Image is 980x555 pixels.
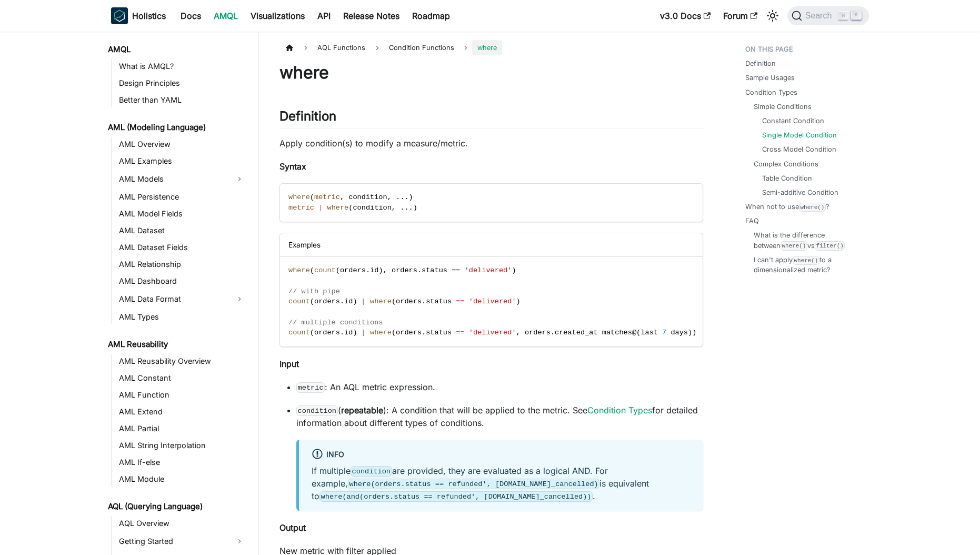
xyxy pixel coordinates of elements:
span: metric [314,193,340,201]
a: HolisticsHolistics [111,7,166,24]
a: AML Persistence [116,190,249,204]
code: where() [793,256,819,265]
a: AML Extend [116,404,249,419]
strong: Output [279,522,306,533]
a: What is AMQL? [116,59,249,74]
a: Condition Types [745,87,797,97]
span: , [516,329,521,336]
span: 'delivered' [469,298,516,305]
span: AQL Functions [312,40,371,55]
a: Getting Started [116,533,230,550]
a: Complex Conditions [754,159,818,169]
button: Expand sidebar category 'AML Models' [230,171,249,187]
span: Condition Functions [384,40,459,55]
span: Search [802,11,838,21]
div: Examples [280,233,703,257]
a: Visualizations [244,7,311,24]
code: metric [296,382,325,393]
span: where [472,40,502,55]
img: Holistics [111,7,128,24]
button: Expand sidebar category 'AML Data Format' [230,291,249,308]
span: id [370,266,378,274]
span: ( [310,266,314,274]
a: v3.0 Docs [654,7,717,24]
a: AML Dataset Fields [116,240,249,255]
p: : An AQL metric expression. [296,381,703,393]
a: Release Notes [337,7,406,24]
a: API [311,7,337,24]
a: Home page [279,40,299,55]
a: Cross Model Condition [762,144,836,154]
span: status [422,266,447,274]
span: ) [353,329,357,336]
span: days [671,329,688,336]
span: ( [310,193,314,201]
span: 'delivered' [469,329,516,336]
span: == [456,298,464,305]
span: ) [353,298,357,305]
span: // multiple conditions [288,319,383,326]
a: AML Models [116,171,230,187]
a: AML Relationship [116,257,249,272]
span: 'delivered' [465,266,512,274]
span: . [340,329,344,336]
button: Search (Command+K) [787,6,869,25]
span: == [452,266,460,274]
code: where() [799,203,826,212]
a: FAQ [745,216,759,226]
span: id [344,329,353,336]
span: | [362,298,366,305]
span: condition [348,193,387,201]
code: filter() [815,241,845,250]
span: created_at [555,329,598,336]
div: info [312,448,691,462]
a: AML Module [116,472,249,487]
span: , [387,193,392,201]
span: id [344,298,353,305]
span: status [426,298,452,305]
span: ( [392,298,396,305]
a: Design Principles [116,76,249,91]
code: where(and(orders.status == refunded', [DOMAIN_NAME]_cancelled)) [319,491,593,502]
kbd: K [851,11,862,20]
span: . [340,298,344,305]
strong: Input [279,359,299,369]
span: count [314,266,336,274]
a: AML Data Format [116,291,230,308]
span: . [551,329,555,336]
span: last [641,329,658,336]
span: count [288,329,310,336]
span: ) [413,204,417,212]
span: . [404,204,408,212]
a: AML Model Fields [116,206,249,221]
code: condition [351,466,392,477]
button: Expand sidebar category 'Getting Started' [230,533,249,550]
a: AML Types [116,310,249,324]
nav: Breadcrumbs [279,40,703,55]
span: ( [348,204,353,212]
span: status [426,329,452,336]
a: AMQL [207,7,244,24]
span: ( [636,329,641,336]
code: condition [296,405,338,416]
span: where [288,266,310,274]
a: AML Examples [116,154,249,169]
span: ) [688,329,692,336]
p: Apply condition(s) to modify a measure/metric. [279,137,703,150]
code: where() [781,241,807,250]
code: where(orders.status == refunded', [DOMAIN_NAME]_cancelled) [348,479,599,489]
a: AML If-else [116,455,249,470]
a: AML Function [116,388,249,402]
a: Sample Usages [745,73,795,83]
a: AML Reusability [105,337,249,352]
a: Simple Conditions [754,102,812,112]
strong: Syntax [279,161,306,172]
span: . [396,193,400,201]
a: AML Constant [116,371,249,385]
a: Constant Condition [762,116,824,126]
span: , [392,204,396,212]
nav: Docs sidebar [101,32,258,555]
a: Definition [745,58,776,68]
span: . [422,329,426,336]
a: AML String Interpolation [116,438,249,453]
